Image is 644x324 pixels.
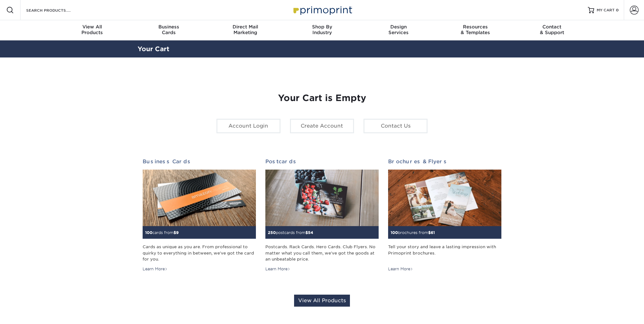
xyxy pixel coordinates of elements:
[143,159,256,165] h2: Business Cards
[437,20,514,40] a: Resources& Templates
[437,24,514,35] div: & Templates
[143,244,256,262] div: Cards as unique as you are. From professional to quirky to everything in between, we've got the c...
[138,45,169,53] a: Your Cart
[388,244,501,262] div: Tell your story and leave a lasting impression with Primoprint brochures.
[360,24,437,30] span: Design
[265,266,290,272] div: Learn More
[360,24,437,35] div: Services
[305,230,308,235] span: $
[428,230,431,235] span: $
[54,24,131,35] div: Products
[391,230,398,235] span: 100
[363,119,428,133] a: Contact Us
[437,24,514,30] span: Resources
[265,244,379,262] div: Postcards. Rack Cards. Hero Cards. Club Flyers. No matter what you call them, we've got the goods...
[143,266,168,272] div: Learn More
[388,170,501,226] img: Brochures & Flyers
[284,24,360,35] div: Industry
[391,230,435,235] small: brochures from
[431,230,435,235] span: 61
[265,170,379,226] img: Postcards
[207,24,284,30] span: Direct Mail
[388,159,501,272] a: Brochures & Flyers 100brochures from$61 Tell your story and leave a lasting impression with Primo...
[130,24,207,30] span: Business
[130,20,207,40] a: BusinessCards
[145,230,152,235] span: 100
[514,24,590,30] span: Contact
[284,24,360,30] span: Shop By
[514,20,590,40] a: Contact& Support
[597,8,615,13] span: MY CART
[388,266,413,272] div: Learn More
[143,159,256,272] a: Business Cards 100cards from$9 Cards as unique as you are. From professional to quirky to everyth...
[176,230,179,235] span: 9
[174,230,176,235] span: $
[616,8,619,12] span: 0
[268,230,313,235] small: postcards from
[265,159,379,272] a: Postcards 250postcards from$54 Postcards. Rack Cards. Hero Cards. Club Flyers. No matter what you...
[388,159,501,165] h2: Brochures & Flyers
[145,230,179,235] small: cards from
[290,119,354,133] a: Create Account
[268,230,276,235] span: 250
[54,20,131,40] a: View AllProducts
[265,159,379,165] h2: Postcards
[216,119,281,133] a: Account Login
[130,24,207,35] div: Cards
[308,230,313,235] span: 54
[143,93,502,104] h1: Your Cart is Empty
[514,24,590,35] div: & Support
[207,20,284,40] a: Direct MailMarketing
[26,6,87,14] input: SEARCH PRODUCTS.....
[284,20,360,40] a: Shop ByIndustry
[291,3,354,17] img: Primoprint
[360,20,437,40] a: DesignServices
[294,295,350,307] a: View All Products
[54,24,131,30] span: View All
[143,170,256,226] img: Business Cards
[207,24,284,35] div: Marketing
